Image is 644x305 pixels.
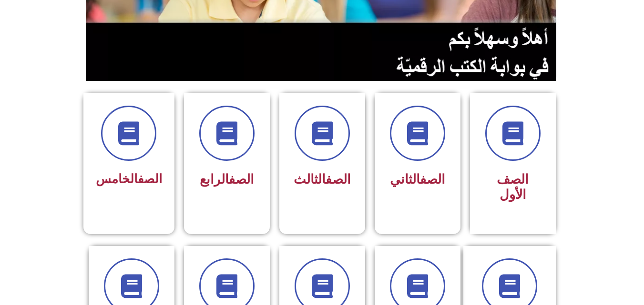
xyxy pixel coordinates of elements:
[497,172,529,202] span: الصف الأول
[229,172,254,187] a: الصف
[326,172,351,187] a: الصف
[420,172,445,187] a: الصف
[390,172,445,187] span: الثاني
[200,172,254,187] span: الرابع
[138,172,162,186] a: الصف
[96,172,162,186] span: الخامس
[294,172,351,187] span: الثالث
